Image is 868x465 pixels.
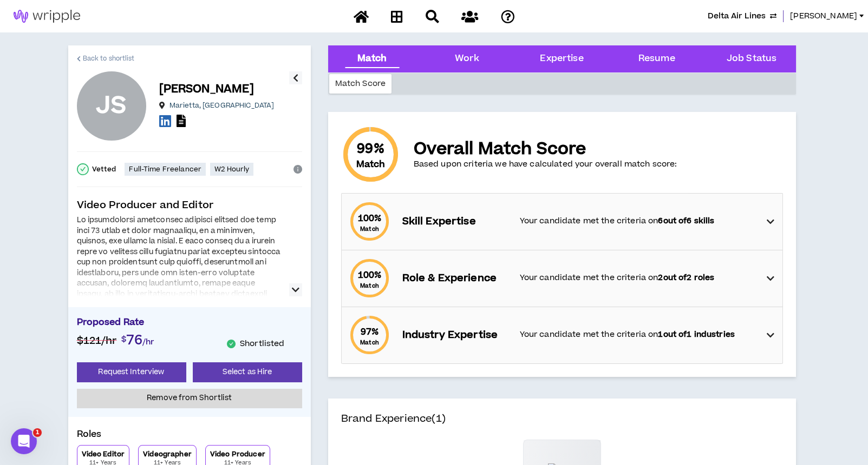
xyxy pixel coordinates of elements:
span: info-circle [293,165,302,174]
span: 1 [33,428,42,437]
span: $ [121,334,126,345]
span: /hr [142,336,154,348]
p: Based upon criteria we have calculated your overall match score: [414,159,677,170]
span: 100 % [358,212,382,225]
div: Joe S. [77,71,146,141]
span: 97 % [361,325,378,338]
strong: 2 out of 2 roles [658,272,714,283]
span: check-circle [227,340,236,348]
h4: Brand Experience (1) [341,411,783,440]
p: Skill Expertise [402,214,509,229]
div: Resume [638,52,675,66]
strong: 6 out of 6 skills [658,215,714,227]
p: [PERSON_NAME] [159,82,254,97]
p: Role & Experience [402,271,509,286]
button: Select as Hire [193,362,302,382]
span: 76 [126,331,142,350]
small: Match [360,338,379,347]
div: 97%MatchIndustry ExpertiseYour candidate met the criteria on1out of1 industries [342,307,782,363]
p: Your candidate met the criteria on [520,272,756,284]
span: 100 % [358,269,382,282]
p: W2 Hourly [214,165,249,174]
p: Video Producer [210,450,265,459]
div: 100%MatchSkill ExpertiseYour candidate met the criteria on6out of6 skills [342,194,782,250]
p: Industry Expertise [402,328,509,343]
iframe: Intercom live chat [11,428,37,454]
span: check-circle [77,163,89,175]
small: Match [360,225,379,233]
small: Match [360,282,379,290]
p: Overall Match Score [414,139,677,159]
span: [PERSON_NAME] [790,10,857,22]
div: Expertise [540,52,583,66]
p: Roles [77,428,302,445]
p: Video Producer and Editor [77,198,302,213]
div: Match [357,52,387,66]
button: Delta Air Lines [708,10,776,22]
p: Full-Time Freelancer [129,165,201,174]
span: $121 /hr [77,334,117,348]
p: Vetted [92,165,116,174]
p: Shortlisted [240,338,285,349]
span: Delta Air Lines [708,10,766,22]
div: Match Score [329,74,392,94]
div: Work [455,52,479,66]
span: Back to shortlist [83,54,135,64]
small: Match [356,158,386,171]
a: Back to shortlist [77,45,135,71]
p: Your candidate met the criteria on [520,215,756,227]
div: Job Status [727,52,776,66]
div: JS [96,95,127,118]
button: Request Interview [77,362,186,382]
p: Your candidate met the criteria on [520,329,756,341]
strong: 1 out of 1 industries [658,329,735,340]
p: Marietta , [GEOGRAPHIC_DATA] [169,101,275,110]
div: 100%MatchRole & ExperienceYour candidate met the criteria on2out of2 roles [342,250,782,307]
p: Videographer [143,450,192,459]
p: Proposed Rate [77,316,302,332]
span: 99 % [357,141,384,158]
button: Remove from Shortlist [77,389,302,409]
p: Video Editor [82,450,125,459]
